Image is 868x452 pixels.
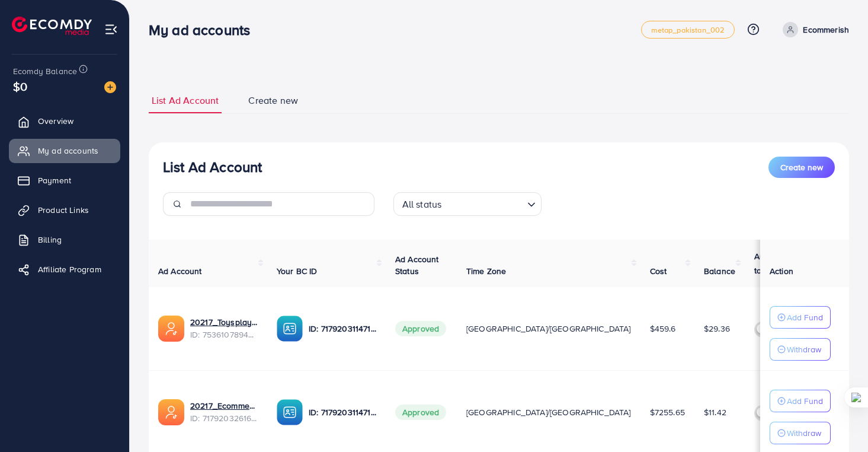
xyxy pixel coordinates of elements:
[818,399,859,443] iframe: Chat
[309,405,376,419] p: ID: 7179203114715611138
[770,338,831,361] button: Withdraw
[770,306,831,329] button: Add Fund
[163,158,262,176] h3: List Ad Account
[780,161,823,173] span: Create new
[38,263,101,275] span: Affiliate Program
[787,310,823,324] p: Add Fund
[770,422,831,444] button: Withdraw
[9,198,120,222] a: Product Links
[9,139,120,163] a: My ad accounts
[12,17,92,35] img: logo
[466,265,506,277] span: Time Zone
[277,316,303,342] img: ic-ba-acc.ded83a64.svg
[190,400,258,412] a: 20217_Ecommerish_1671538567614
[190,316,258,328] a: 20217_Toysplay_1754636899370
[768,157,835,178] button: Create new
[650,265,667,277] span: Cost
[466,406,631,418] span: [GEOGRAPHIC_DATA]/[GEOGRAPHIC_DATA]
[9,257,120,281] a: Affiliate Program
[466,323,631,335] span: [GEOGRAPHIC_DATA]/[GEOGRAPHIC_DATA]
[395,321,446,336] span: Approved
[13,65,77,77] span: Ecomdy Balance
[395,405,446,420] span: Approved
[38,174,71,186] span: Payment
[277,399,303,425] img: ic-ba-acc.ded83a64.svg
[787,426,821,440] p: Withdraw
[13,78,27,95] span: $0
[190,400,258,424] div: <span class='underline'>20217_Ecommerish_1671538567614</span></br>7179203261629562881
[704,406,726,418] span: $11.42
[803,23,849,37] p: Ecommerish
[158,265,202,277] span: Ad Account
[650,323,676,335] span: $459.6
[445,193,522,213] input: Search for option
[38,234,62,246] span: Billing
[9,109,120,133] a: Overview
[190,329,258,340] span: ID: 7536107894320824321
[190,412,258,424] span: ID: 7179203261629562881
[770,265,793,277] span: Action
[104,81,116,93] img: image
[641,21,735,39] a: metap_pakistan_002
[704,265,735,277] span: Balance
[104,23,118,36] img: menu
[704,323,730,335] span: $29.36
[395,253,439,277] span: Ad Account Status
[38,145,98,157] span: My ad accounts
[248,94,298,107] span: Create new
[9,228,120,252] a: Billing
[9,168,120,192] a: Payment
[787,394,823,408] p: Add Fund
[190,316,258,340] div: <span class='underline'>20217_Toysplay_1754636899370</span></br>7536107894320824321
[158,316,184,342] img: ic-ads-acc.e4c84228.svg
[158,399,184,425] img: ic-ads-acc.e4c84228.svg
[149,21,260,39] h3: My ad accounts
[277,265,318,277] span: Your BC ID
[651,26,725,34] span: metap_pakistan_002
[650,406,685,418] span: $7255.65
[770,390,831,412] button: Add Fund
[309,322,376,336] p: ID: 7179203114715611138
[400,196,444,213] span: All status
[152,94,219,107] span: List Ad Account
[778,22,849,37] a: Ecommerish
[38,204,89,216] span: Product Links
[787,342,821,356] p: Withdraw
[38,115,73,127] span: Overview
[393,192,542,216] div: Search for option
